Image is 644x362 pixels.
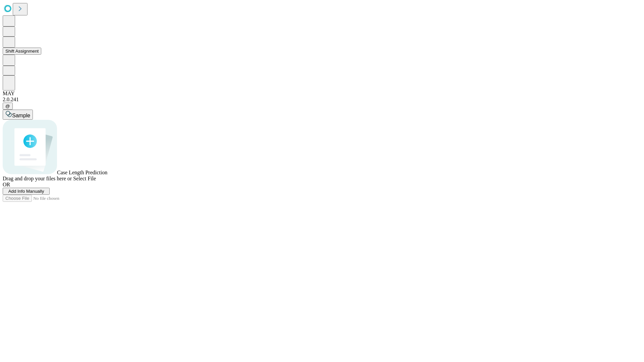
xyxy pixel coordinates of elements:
[3,90,641,97] div: MAY
[73,176,96,181] span: Select File
[3,97,641,103] div: 2.0.241
[3,103,13,110] button: @
[3,188,50,195] button: Add Info Manually
[3,48,41,55] button: Shift Assignment
[12,113,30,118] span: Sample
[57,170,107,175] span: Case Length Prediction
[5,104,10,109] span: @
[3,182,10,187] span: OR
[8,189,44,194] span: Add Info Manually
[3,110,33,120] button: Sample
[3,176,72,181] span: Drag and drop your files here or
